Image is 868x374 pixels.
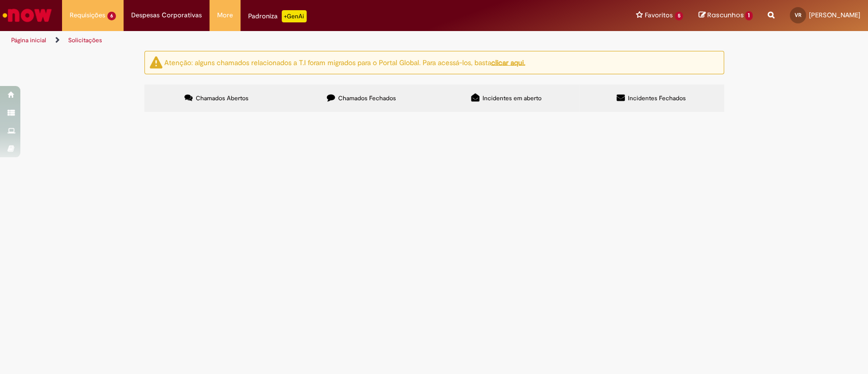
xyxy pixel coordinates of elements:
span: Incidentes em aberto [483,94,542,102]
span: Incidentes Fechados [628,94,686,102]
div: Padroniza [248,10,307,22]
span: Chamados Abertos [196,94,249,102]
a: Página inicial [11,36,46,44]
span: Chamados Fechados [338,94,396,102]
ul: Trilhas de página [8,31,571,50]
span: 6 [107,12,116,20]
span: 1 [745,11,753,20]
a: Rascunhos [698,11,753,20]
ng-bind-html: Atenção: alguns chamados relacionados a T.I foram migrados para o Portal Global. Para acessá-los,... [164,57,525,67]
span: Despesas Corporativas [131,10,202,20]
span: 5 [675,12,683,20]
p: +GenAi [282,10,307,22]
span: VR [795,12,801,18]
img: ServiceNow [1,5,53,25]
span: Favoritos [645,10,673,20]
span: Rascunhos [707,10,743,20]
a: Solicitações [68,36,102,44]
a: clicar aqui. [491,57,525,67]
span: Requisições [70,10,105,20]
span: [PERSON_NAME] [809,11,860,19]
span: More [217,10,233,20]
